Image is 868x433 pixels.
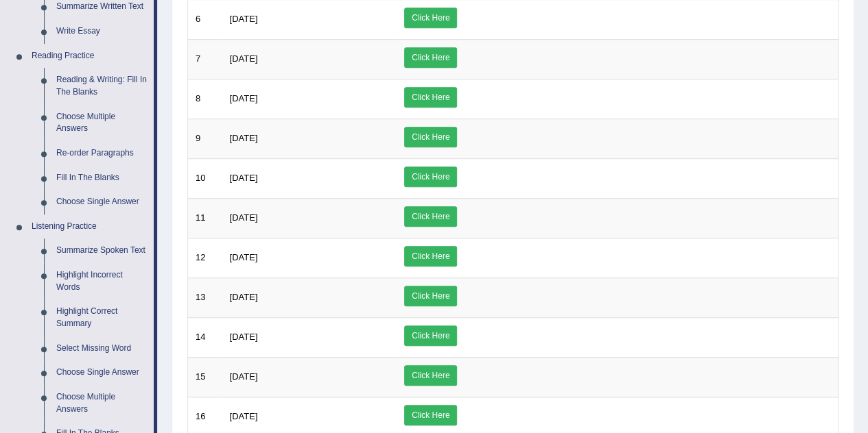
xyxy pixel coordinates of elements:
a: Highlight Incorrect Words [50,263,154,299]
td: 9 [188,119,222,158]
span: [DATE] [230,53,258,64]
td: 11 [188,198,222,238]
span: [DATE] [230,14,258,24]
a: Click Here [404,286,457,306]
span: [DATE] [230,212,258,223]
span: [DATE] [230,332,258,342]
a: Choose Single Answer [50,190,154,214]
a: Fill In The Blanks [50,166,154,190]
td: 8 [188,79,222,119]
a: Choose Multiple Answers [50,385,154,421]
a: Click Here [404,8,457,28]
a: Click Here [404,365,457,386]
a: Click Here [404,127,457,147]
td: 12 [188,238,222,277]
td: 15 [188,357,222,397]
a: Listening Practice [25,214,154,239]
a: Re-order Paragraphs [50,141,154,166]
span: [DATE] [230,133,258,143]
a: Click Here [404,166,457,187]
span: [DATE] [230,93,258,103]
a: Click Here [404,206,457,227]
a: Click Here [404,405,457,425]
a: Write Essay [50,19,154,44]
a: Choose Single Answer [50,360,154,385]
td: 10 [188,158,222,198]
a: Highlight Correct Summary [50,299,154,336]
td: 14 [188,317,222,357]
a: Click Here [404,47,457,68]
a: Reading & Writing: Fill In The Blanks [50,68,154,104]
a: Select Missing Word [50,336,154,361]
a: Choose Multiple Answers [50,105,154,141]
span: [DATE] [230,371,258,382]
a: Summarize Spoken Text [50,238,154,263]
a: Click Here [404,87,457,108]
span: [DATE] [230,252,258,262]
a: Reading Practice [25,44,154,69]
span: [DATE] [230,411,258,421]
a: Click Here [404,246,457,267]
td: 7 [188,39,222,79]
td: 13 [188,277,222,317]
span: [DATE] [230,173,258,183]
span: [DATE] [230,292,258,302]
a: Click Here [404,325,457,346]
